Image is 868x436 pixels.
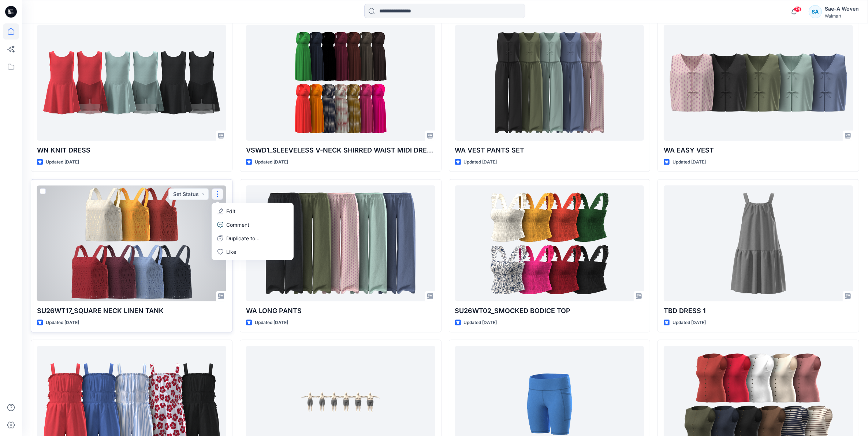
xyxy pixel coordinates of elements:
p: Updated [DATE] [464,158,497,166]
a: WA EASY VEST [664,25,853,141]
a: WA LONG PANTS [246,185,435,301]
p: Updated [DATE] [464,319,497,327]
div: Walmart [825,13,859,19]
p: Updated [DATE] [673,158,706,166]
a: WN KNIT DRESS [37,25,226,141]
span: 74 [794,6,802,12]
p: Updated [DATE] [255,158,288,166]
a: VSWD1_SLEEVELESS V-NECK SHIRRED WAIST MIDI DRESS [246,25,435,141]
p: WA LONG PANTS [246,306,435,316]
p: SU26WT02_SMOCKED BODICE TOP [455,306,644,316]
p: Updated [DATE] [255,319,288,327]
p: Updated [DATE] [46,319,79,327]
div: SA [809,5,822,18]
p: Duplicate to... [226,234,260,242]
a: SU26WT17_SQUARE NECK LINEN TANK [37,185,226,301]
p: WA VEST PANTS SET [455,145,644,155]
p: Updated [DATE] [673,319,706,327]
p: Like [226,248,236,256]
a: SU26WT02_SMOCKED BODICE TOP [455,185,644,301]
p: SU26WT17_SQUARE NECK LINEN TANK [37,306,226,316]
p: Comment [226,221,249,229]
a: WA VEST PANTS SET [455,25,644,141]
a: TBD DRESS 1 [664,185,853,301]
div: Sae-A Woven [825,4,859,13]
a: Edit [213,204,292,218]
p: WA EASY VEST [664,145,853,155]
p: Edit [226,207,235,215]
p: TBD DRESS 1 [664,306,853,316]
p: VSWD1_SLEEVELESS V-NECK SHIRRED WAIST MIDI DRESS [246,145,435,155]
p: WN KNIT DRESS [37,145,226,155]
p: Updated [DATE] [46,158,79,166]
